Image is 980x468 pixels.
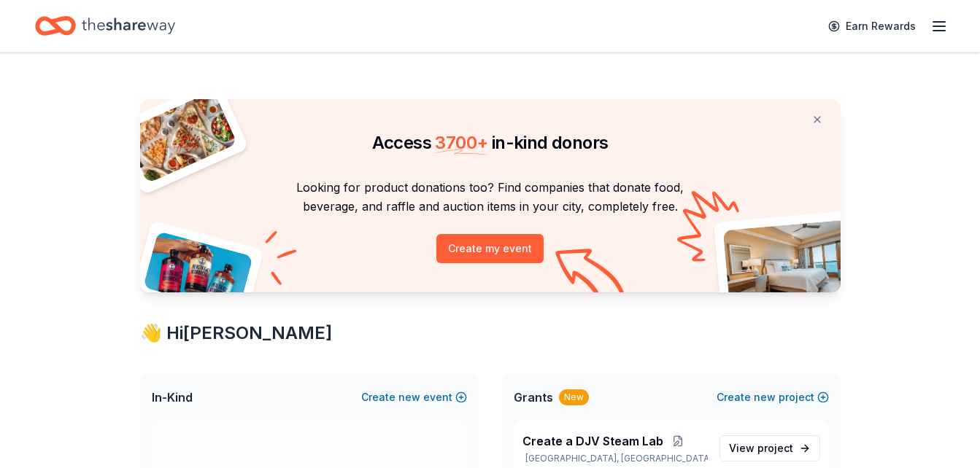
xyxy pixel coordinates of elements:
span: View [729,440,793,457]
span: 3700 + [435,132,487,153]
p: [GEOGRAPHIC_DATA], [GEOGRAPHIC_DATA] [522,453,708,464]
span: In-Kind [152,389,193,406]
div: New [559,389,589,405]
span: Grants [514,389,553,406]
a: View project [719,435,820,461]
img: Pizza [123,90,237,184]
span: new [398,389,420,406]
img: Curvy arrow [555,249,628,303]
p: Looking for product donations too? Find companies that donate food, beverage, and raffle and auct... [158,178,823,217]
a: Earn Rewards [819,13,925,39]
div: 👋 Hi [PERSON_NAME] [140,321,841,345]
button: Createnewproject [717,389,829,406]
button: Create my event [436,234,544,263]
span: new [754,389,776,406]
span: project [757,442,793,454]
button: Createnewevent [361,389,467,406]
a: Home [35,9,175,43]
span: Create a DJV Steam Lab [522,432,663,450]
span: Access in-kind donors [372,132,609,153]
